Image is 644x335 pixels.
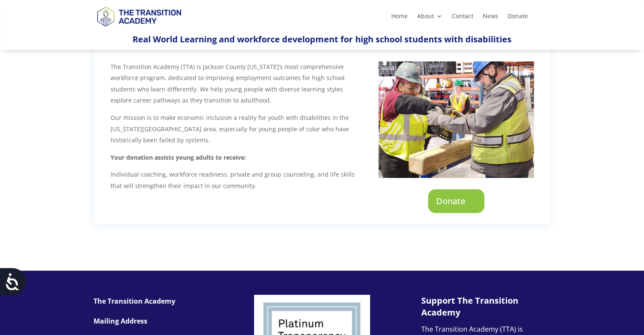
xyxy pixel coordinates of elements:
[93,1,185,31] img: TTA Brand_TTA Primary Logo_Horizontal_Light BG
[482,13,498,22] a: News
[111,114,349,144] span: Our mission is to make economic inclusion a reality for youth with disabilities in the [US_STATE]...
[428,189,484,213] a: Donate
[417,13,442,22] a: About
[94,296,175,306] strong: The Transition Academy
[93,25,185,33] a: Logo-Noticias
[421,295,544,323] h3: Support The Transition Academy
[111,170,355,190] span: Individual coaching, workforce readiness, private and group counseling, and life skills that will...
[133,33,511,45] span: Real World Learning and workforce development for high school students with disabilities
[111,153,246,161] strong: Your donation assists young adults to receive:
[451,13,473,22] a: Contact
[391,13,407,22] a: Home
[111,63,345,105] span: The Transition Academy (TTA) is Jackson County [US_STATE]’s most comprehensive workforce program,...
[507,13,528,22] a: Donate
[379,61,534,178] img: 20250409_114058
[94,316,147,326] strong: Mailing Address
